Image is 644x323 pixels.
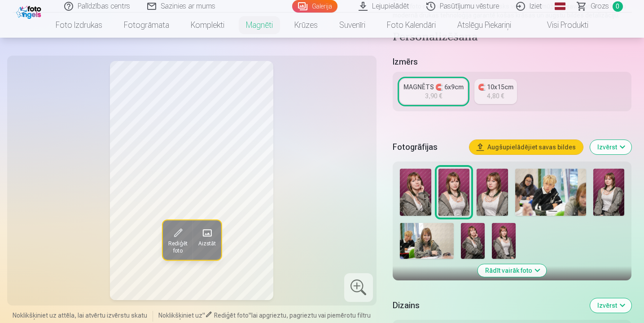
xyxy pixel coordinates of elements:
[235,13,284,38] a: Magnēti
[487,92,504,100] div: 4,80 €
[393,299,583,312] h5: Dizains
[613,1,623,12] span: 0
[162,221,193,260] button: Rediģēt foto
[202,312,205,319] span: "
[249,312,251,319] span: "
[400,79,467,104] a: MAGNĒTS 🧲 6x9cm3,90 €
[522,13,599,38] a: Visi produkti
[393,31,632,45] h4: Personalizēšana
[168,240,187,255] span: Rediģēt foto
[113,13,180,38] a: Fotogrāmata
[469,140,583,154] button: Augšupielādējiet savas bildes
[425,92,442,100] div: 3,90 €
[447,13,522,38] a: Atslēgu piekariņi
[158,312,202,319] span: Noklikšķiniet uz
[16,4,44,19] img: /fa1
[403,83,464,92] div: MAGNĒTS 🧲 6x9cm
[251,312,371,319] span: lai apgrieztu, pagrieztu vai piemērotu filtru
[214,312,249,319] span: Rediģēt foto
[198,240,215,248] span: Aizstāt
[590,298,631,313] button: Izvērst
[13,311,147,320] span: Noklikšķiniet uz attēla, lai atvērtu izvērstu skatu
[376,13,447,38] a: Foto kalendāri
[45,13,113,38] a: Foto izdrukas
[180,13,235,38] a: Komplekti
[590,140,631,154] button: Izvērst
[474,79,517,104] a: 🧲 10x15cm4,80 €
[393,141,463,153] h5: Fotogrāfijas
[478,83,513,92] div: 🧲 10x15cm
[393,56,632,68] h5: Izmērs
[478,264,547,277] button: Rādīt vairāk foto
[591,1,609,12] span: Grozs
[193,221,221,260] button: Aizstāt
[284,13,329,38] a: Krūzes
[329,13,376,38] a: Suvenīri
